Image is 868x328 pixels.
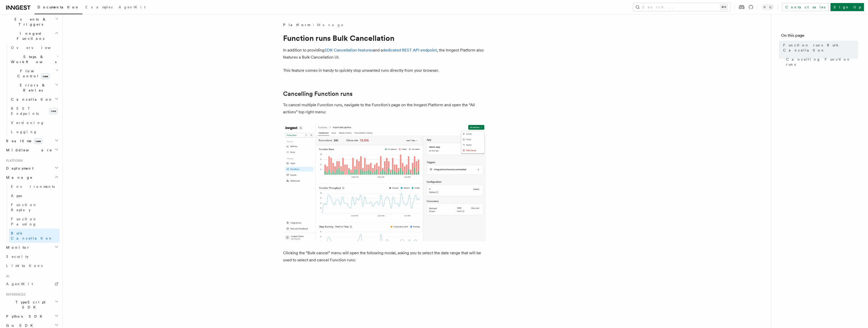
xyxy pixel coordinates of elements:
div: Manage [4,182,60,243]
a: Function Pausing [9,214,60,229]
span: Errors & Retries [9,83,55,93]
a: AgentKit [4,279,60,288]
span: Function Pausing [11,217,37,226]
a: dedicated REST API endpoint [383,48,437,52]
span: Overview [11,46,63,50]
p: To cancel multiple Function runs, navigate to the Function's page on the Inngest Platform and ope... [283,101,486,116]
a: AgentKit [116,2,149,14]
kbd: ⌘K [720,5,727,10]
span: Deployment [4,166,33,171]
button: Toggle dark mode [762,4,774,10]
a: Documentation [34,2,82,14]
a: Versioning [9,118,60,127]
button: Realtimenew [4,136,60,145]
span: Security [6,254,29,259]
h4: On this page [781,32,858,41]
span: References [4,293,25,297]
span: AgentKit [119,5,145,9]
button: Deployment [4,164,60,173]
p: This feature comes in handy to quickly stop unwanted runs directly from your browser. [283,67,486,74]
button: Search...⌘K [633,3,730,11]
span: new [49,108,58,114]
a: Manage [317,22,344,27]
span: Go SDK [4,323,36,328]
span: Realtime [4,138,42,143]
button: Monitor [4,243,60,252]
span: Steps & Workflows [9,54,57,64]
span: Flow Control [9,68,56,79]
span: TypeScript SDK [4,300,55,310]
span: Python SDK [4,314,45,319]
span: Cancelling Function runs [786,57,858,67]
span: Versioning [11,121,44,125]
span: Inngest Functions [4,31,55,41]
span: Environments [11,185,55,189]
button: Python SDK [4,312,60,321]
a: REST Endpointsnew [9,104,60,118]
span: Monitor [4,245,30,250]
a: Function Replay [9,200,60,214]
span: Platform [283,22,310,27]
span: Function Replay [11,203,37,212]
a: Limitations [4,261,60,270]
span: new [34,138,42,144]
h1: Function runs Bulk Cancellation [283,33,486,43]
a: Examples [82,2,116,14]
div: Inngest Functions [4,43,60,136]
span: Examples [85,5,113,9]
span: AI [4,274,9,278]
a: Bulk Cancellation [9,229,60,243]
a: Overview [9,43,60,52]
span: Logging [11,130,37,134]
span: AgentKit [6,282,33,286]
a: Security [4,252,60,261]
button: TypeScript SDK [4,298,60,312]
a: Logging [9,127,60,136]
span: Events & Triggers [4,17,55,27]
a: Sign Up [830,3,864,11]
span: Documentation [38,5,79,9]
span: Manage [4,175,33,180]
span: Bulk Cancellation [11,231,53,240]
button: Manage [4,173,60,182]
button: Steps & Workflows [9,52,60,66]
button: Inngest Functions [4,29,60,43]
span: new [41,74,49,79]
a: Apps [9,191,60,200]
span: Apps [11,194,22,198]
a: Cancelling Function runs [283,90,353,97]
a: SDK Cancellation features [324,48,373,52]
button: Cancellation [9,95,60,104]
span: Platform [4,159,23,163]
span: Cancellation [9,97,53,102]
a: Function runs Bulk Cancellation [781,41,858,55]
span: REST Endpoints [11,106,39,116]
span: Limitations [6,264,43,268]
a: Cancelling Function runs [784,55,858,69]
p: In addition to providing and a , the Inngest Platform also features a Bulk Cancellation UI. [283,47,486,61]
button: Flow Controlnew [9,66,60,81]
span: Middleware [4,148,52,153]
a: Contact sales [782,3,828,11]
p: Clicking the “Bulk cancel” menu will open the following modal, asking you to select the date rang... [283,249,486,264]
button: Middleware [4,145,60,155]
img: The bulk cancellation button can be found from a Function page, in the top right menu. [283,124,486,241]
a: Environments [9,182,60,191]
span: Function runs Bulk Cancellation [783,43,858,53]
button: Events & Triggers [4,15,60,29]
button: Errors & Retries [9,81,60,95]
